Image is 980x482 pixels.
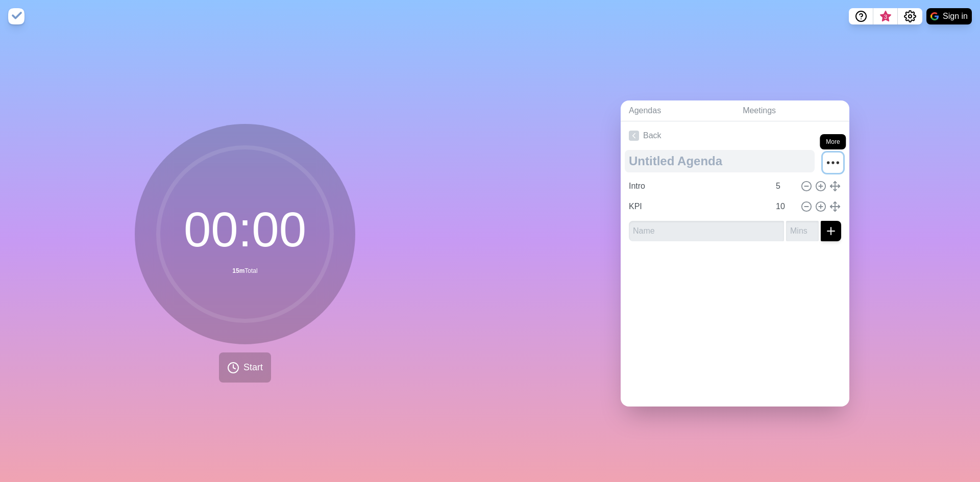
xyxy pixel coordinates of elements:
[930,12,939,20] img: google logo
[621,100,734,121] a: Agendas
[772,196,796,217] input: Mins
[823,153,843,173] button: More
[881,13,890,21] span: 3
[786,221,819,241] input: Mins
[243,361,263,374] span: Start
[8,8,24,24] img: timeblocks logo
[734,100,849,121] a: Meetings
[621,121,849,150] a: Back
[849,8,873,24] button: Help
[625,196,770,217] input: Name
[629,221,784,241] input: Name
[926,8,972,24] button: Sign in
[772,176,796,196] input: Mins
[625,176,770,196] input: Name
[898,8,922,24] button: Settings
[219,352,271,383] button: Start
[873,8,898,24] button: What’s new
